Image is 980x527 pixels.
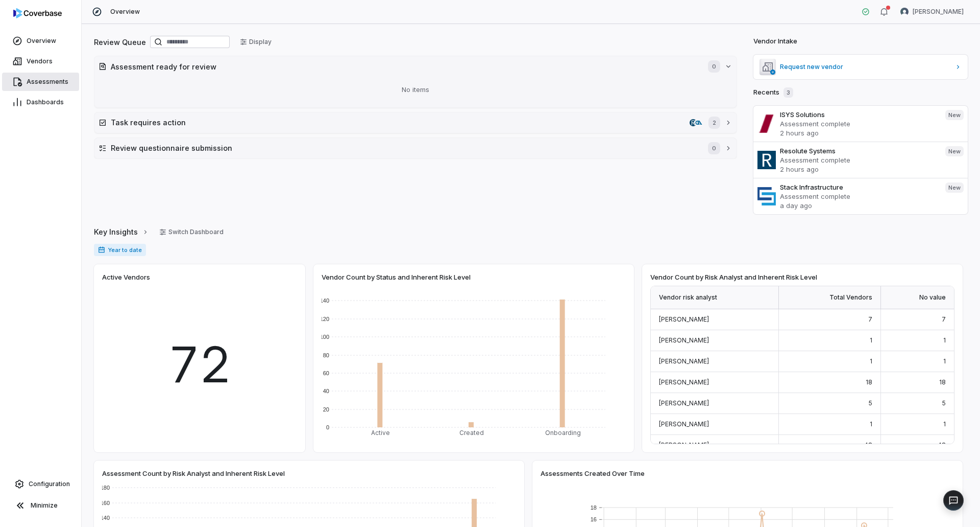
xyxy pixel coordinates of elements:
text: 16 [591,516,597,522]
a: Stack InfrastructureAssessment completea day agoNew [753,178,968,214]
a: Assessments [2,73,79,91]
span: Vendor Count by Risk Analyst and Inherent Risk Level [650,272,817,282]
span: Vendor Count by Status and Inherent Risk Level [322,272,471,282]
img: logo-D7KZi-bG.svg [13,8,62,18]
span: [PERSON_NAME] [659,315,709,323]
button: Task requires actionresolutesystems.comcompassadj.com2 [94,112,737,133]
text: 18 [591,505,597,511]
a: Overview [2,32,79,50]
span: 0 [708,142,720,154]
p: 2 hours ago [780,165,937,174]
button: Display [234,34,278,50]
span: New [945,146,964,156]
span: 3 [783,87,793,98]
span: Configuration [29,480,70,488]
span: 18 [939,378,946,386]
img: Melanie Lorent avatar [900,8,909,16]
span: [PERSON_NAME] [913,8,964,16]
span: 5 [868,399,872,407]
span: 48 [938,441,946,449]
span: [PERSON_NAME] [659,336,709,344]
span: 7 [942,315,946,323]
button: Key Insights [91,221,152,243]
a: Dashboards [2,93,79,111]
span: 72 [168,328,231,401]
h3: Stack Infrastructure [780,182,937,192]
span: 1 [870,357,872,365]
span: 1 [943,357,946,365]
text: 120 [320,316,329,322]
div: Vendor risk analyst [651,286,779,309]
span: Assessments Created Over Time [541,469,645,478]
span: [PERSON_NAME] [659,399,709,407]
span: Request new vendor [780,63,950,71]
h2: Task requires action [111,117,685,128]
button: Switch Dashboard [153,224,230,240]
span: Year to date [94,244,146,256]
a: Vendors [2,52,79,71]
text: 80 [323,352,329,358]
span: Assessments [27,78,68,86]
span: 1 [870,420,872,428]
svg: Date range for report [98,246,105,254]
h2: Review questionnaire submission [111,143,698,153]
span: New [945,110,964,120]
a: Resolute SystemsAssessment complete2 hours agoNew [753,142,968,178]
span: Active Vendors [102,272,150,282]
span: 2 [708,117,720,129]
text: 20 [323,406,329,413]
text: 160 [101,500,110,506]
span: 1 [943,420,946,428]
span: Key Insights [94,226,138,237]
button: Assessment ready for review0 [94,56,737,77]
span: 1 [943,336,946,344]
p: Assessment complete [780,155,937,165]
text: 60 [323,370,329,376]
span: [PERSON_NAME] [659,441,709,449]
span: Vendors [27,57,53,65]
text: 40 [323,388,329,394]
text: 140 [320,297,329,304]
span: Overview [27,37,56,45]
span: 7 [868,315,872,323]
text: 180 [101,485,110,491]
span: Dashboards [27,98,64,106]
h3: Resolute Systems [780,146,937,155]
h2: Assessment ready for review [111,61,698,72]
button: Review questionnaire submission0 [94,138,737,158]
span: [PERSON_NAME] [659,357,709,365]
text: 140 [101,515,110,521]
h3: ISYS Solutions [780,110,937,119]
span: 1 [870,336,872,344]
a: ISYS SolutionsAssessment complete2 hours agoNew [753,106,968,142]
div: Total Vendors [779,286,881,309]
h2: Recents [753,87,793,98]
p: 2 hours ago [780,128,937,138]
text: 100 [320,334,329,340]
a: Request new vendor [753,55,968,79]
span: 18 [866,378,872,386]
button: Minimize [4,495,77,516]
div: No value [881,286,954,309]
span: [PERSON_NAME] [659,420,709,428]
a: Key Insights [94,221,149,243]
a: Configuration [4,475,77,493]
span: 0 [708,60,720,73]
h2: Review Queue [94,37,146,48]
span: 48 [864,441,872,449]
text: 0 [326,424,329,430]
span: Minimize [31,501,58,510]
div: No items [99,77,732,103]
span: Overview [110,8,140,16]
span: New [945,182,964,193]
span: [PERSON_NAME] [659,378,709,386]
p: Assessment complete [780,119,937,128]
span: Assessment Count by Risk Analyst and Inherent Risk Level [102,469,285,478]
button: Melanie Lorent avatar[PERSON_NAME] [894,4,970,19]
span: 5 [942,399,946,407]
h2: Vendor Intake [753,36,797,47]
p: Assessment complete [780,192,937,201]
p: a day ago [780,201,937,210]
